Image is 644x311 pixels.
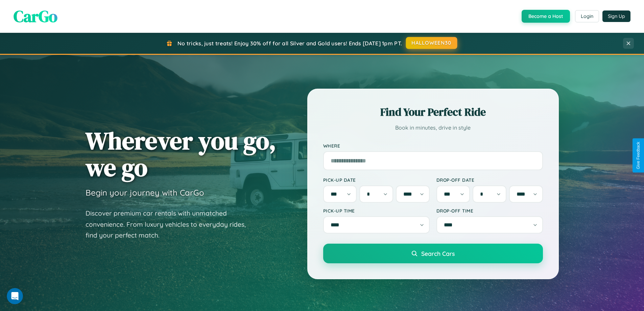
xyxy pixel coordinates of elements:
[522,10,570,23] button: Become a Host
[323,143,543,149] label: Where
[436,177,543,183] label: Drop-off Date
[323,208,430,214] label: Pick-up Time
[406,37,457,49] button: HALLOWEEN30
[86,208,255,241] p: Discover premium car rentals with unmatched convenience. From luxury vehicles to everyday rides, ...
[602,10,630,22] button: Sign Up
[421,250,455,257] span: Search Cars
[323,177,430,183] label: Pick-up Date
[86,187,204,198] h3: Begin your journey with CarGo
[575,10,599,22] button: Login
[323,123,543,133] p: Book in minutes, drive in style
[177,40,402,47] span: No tricks, just treats! Enjoy 30% off for all Silver and Gold users! Ends [DATE] 1pm PT.
[14,5,57,27] span: CarGo
[436,208,543,214] label: Drop-off Time
[86,127,276,181] h1: Wherever you go, we go
[323,105,543,119] h2: Find Your Perfect Ride
[7,288,23,304] iframe: Intercom live chat
[636,142,641,169] div: Give Feedback
[323,244,543,263] button: Search Cars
